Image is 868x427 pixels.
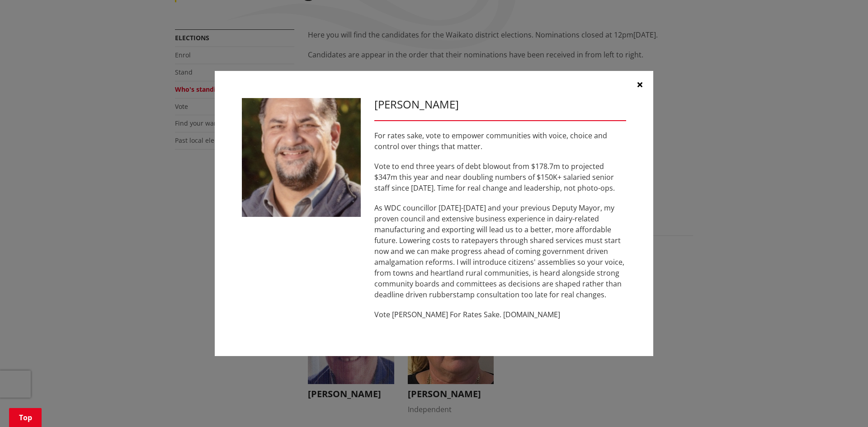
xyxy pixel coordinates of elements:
h3: [PERSON_NAME] [374,98,626,111]
img: WO-M__BECH_A__EWN4j [242,98,361,217]
a: Top [9,408,42,427]
p: For rates sake, vote to empower communities with voice, choice and control over things that matter. [374,130,626,152]
iframe: Messenger Launcher [826,389,859,422]
p: Vote to end three years of debt blowout from $178.7m to projected $347m this year and near doubli... [374,161,626,193]
p: As WDC councillor [DATE]-[DATE] and your previous Deputy Mayor, my proven council and extensive b... [374,202,626,300]
p: Vote [PERSON_NAME] For Rates Sake. [DOMAIN_NAME] [374,309,626,320]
